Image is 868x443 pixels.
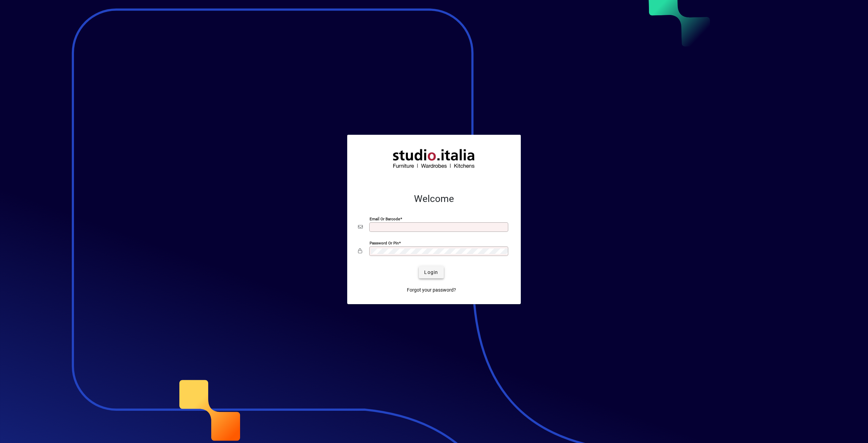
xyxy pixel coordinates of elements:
span: Forgot your password? [407,287,456,294]
mat-label: Email or Barcode [370,217,400,221]
a: Forgot your password? [404,284,459,296]
h2: Welcome [358,193,510,205]
span: Login [424,269,438,276]
mat-label: Password or Pin [370,241,399,245]
button: Login [419,266,443,278]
